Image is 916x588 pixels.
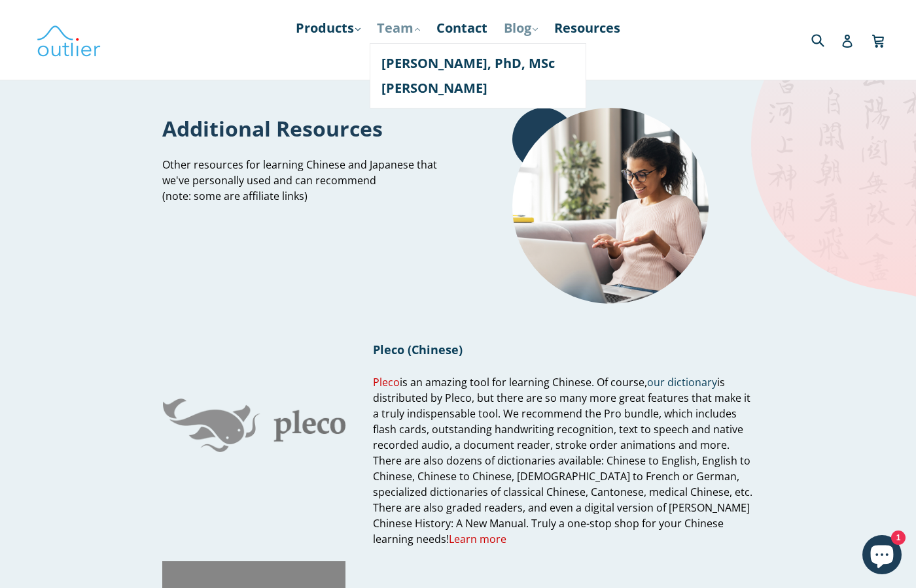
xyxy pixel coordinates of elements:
[410,40,506,63] a: Course Login
[497,16,544,40] a: Blog
[289,16,367,40] a: Products
[430,16,494,40] a: Contact
[373,375,400,390] a: Pleco
[449,532,506,547] a: Learn more
[647,375,717,390] a: our dictionary
[370,16,427,40] a: Team
[381,76,574,101] a: [PERSON_NAME]
[373,375,752,547] span: is an amazing tool for learning Chinese. Of course, is distributed by Pleco, but there are so man...
[36,21,101,59] img: Outlier Linguistics
[373,342,753,357] h1: Pleco (Chinese)
[858,535,906,578] inbox-online-store-chat: Shopify online store chat
[808,26,844,53] input: Search
[381,51,574,76] a: [PERSON_NAME], PhD, MSc
[162,157,437,203] span: Other resources for learning Chinese and Japanese that we've personally used and can recommend (n...
[162,114,448,142] h1: Additional Resources
[548,16,627,40] a: Resources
